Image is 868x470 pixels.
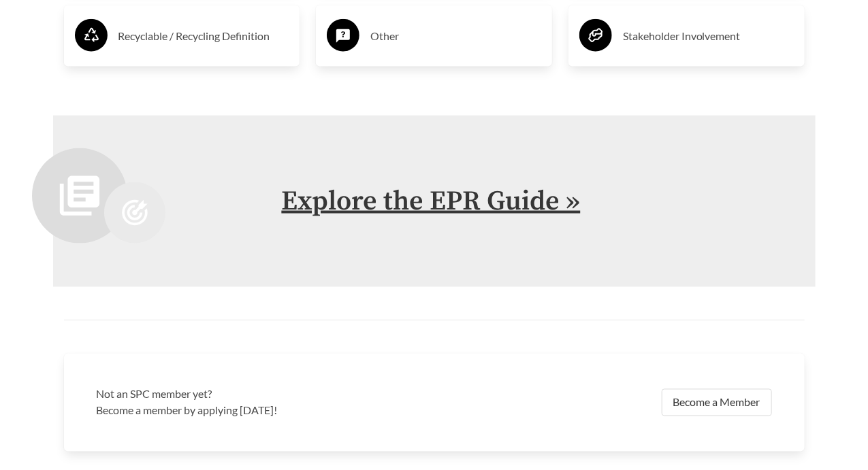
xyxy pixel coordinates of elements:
h3: Recyclable / Recycling Definition [118,25,289,47]
a: Explore the EPR Guide » [282,184,581,218]
p: Become a member by applying [DATE]! [97,403,426,419]
h3: Other [370,25,541,47]
a: Become a Member [662,389,772,416]
h3: Not an SPC member yet? [97,386,426,403]
h3: Stakeholder Involvement [623,25,794,47]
